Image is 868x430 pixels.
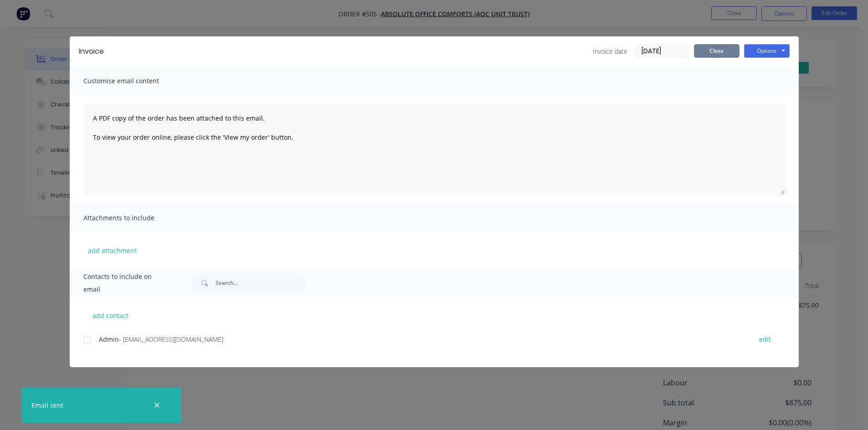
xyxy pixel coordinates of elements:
[31,400,63,410] div: Email sent
[83,309,138,322] button: add contact
[694,44,740,58] button: Close
[754,333,776,345] button: edit
[83,75,184,87] span: Customise email content
[744,44,790,58] button: Options
[83,243,141,257] button: add attachment
[83,270,169,296] span: Contacts to include on email
[99,335,119,344] span: Admin
[79,46,104,57] div: Invoice
[216,274,306,292] input: Search...
[83,212,184,224] span: Attachments to include
[119,335,223,344] span: - [EMAIL_ADDRESS][DOMAIN_NAME]
[593,46,627,56] span: Invoice date
[83,104,785,195] textarea: A PDF copy of the order has been attached to this email. To view your order online, please click ...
